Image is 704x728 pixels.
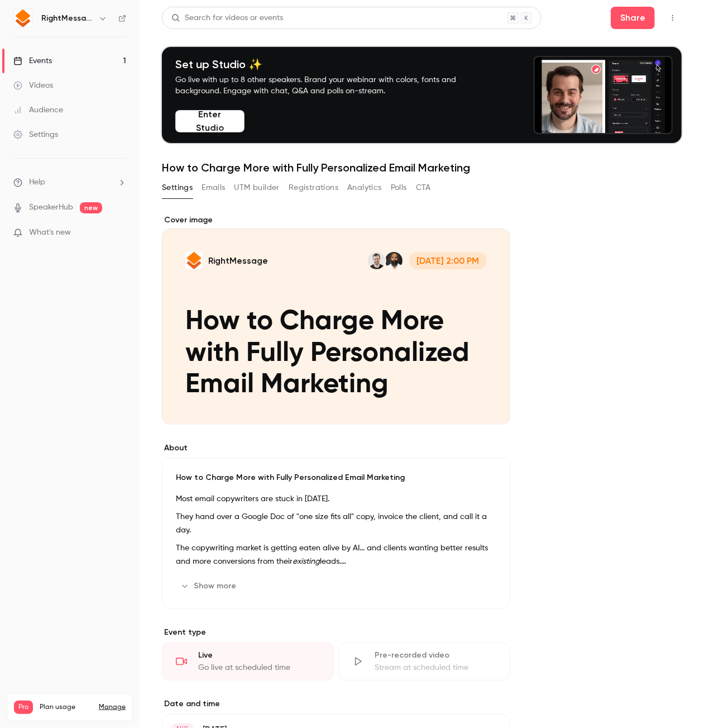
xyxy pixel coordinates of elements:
iframe: Noticeable Trigger [113,228,126,238]
div: Videos [13,80,53,91]
button: Share [611,7,655,29]
button: Enter Studio [175,110,245,132]
p: They hand over a Google Doc of "one size fits all" copy, invoice the client, and call it a day. [176,510,496,537]
div: Search for videos or events [171,12,283,24]
div: Go live at scheduled time [198,662,320,673]
p: The copywriting market is getting eaten alive by AI... and clients wanting better results and mor... [176,541,496,568]
div: Settings [13,129,58,140]
button: Analytics [347,179,382,197]
div: Audience [13,104,63,116]
button: Polls [391,179,407,197]
img: RightMessage [14,9,32,27]
a: Manage [99,703,126,712]
h4: Set up Studio ✨ [175,58,482,71]
a: SpeakerHub [29,202,73,213]
span: Help [29,177,45,188]
span: What's new [29,227,71,239]
div: Live [198,650,320,661]
button: Show more [176,577,243,595]
span: Plan usage [40,703,92,712]
div: Pre-recorded videoStream at scheduled time [338,643,510,681]
p: Go live with up to 8 other speakers. Brand your webinar with colors, fonts and background. Engage... [175,74,482,97]
label: About [162,442,510,454]
label: Date and time [162,698,510,710]
span: new [80,202,102,213]
span: Pro [14,701,33,714]
label: Cover image [162,215,510,226]
button: Settings [162,179,193,197]
div: Stream at scheduled time [375,662,496,673]
li: help-dropdown-opener [13,177,126,188]
div: Pre-recorded video [375,650,496,661]
p: Event type [162,627,510,638]
div: LiveGo live at scheduled time [162,643,334,681]
h6: RightMessage [41,13,94,24]
button: UTM builder [234,179,280,197]
section: Cover image [162,215,510,425]
div: Events [13,55,52,66]
em: existing [293,558,320,565]
h1: How to Charge More with Fully Personalized Email Marketing [162,161,682,174]
button: CTA [416,179,431,197]
p: Most email copywriters are stuck in [DATE]. [176,492,496,506]
button: Registrations [289,179,338,197]
button: Emails [202,179,225,197]
p: How to Charge More with Fully Personalized Email Marketing [176,472,496,483]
